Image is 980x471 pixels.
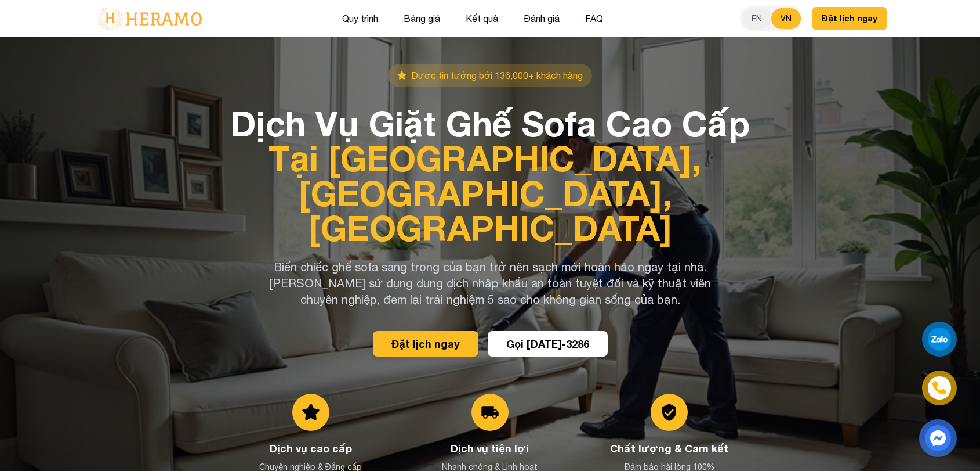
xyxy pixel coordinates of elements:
button: Gọi [DATE]-3286 [488,331,608,357]
button: Đặt lịch ngay [373,331,478,357]
img: phone-icon [932,382,946,395]
button: VN [771,8,801,29]
button: Quy trình [339,11,382,26]
button: Kết quả [462,11,502,26]
button: EN [742,8,771,29]
h3: Chất lượng & Cam kết [589,440,750,456]
button: Bảng giá [400,11,444,26]
h1: Dịch Vụ Giặt Ghế Sofa Cao Cấp [230,106,750,245]
button: FAQ [582,11,607,26]
h3: Dịch vụ tiện lợi [409,440,570,456]
img: logo-with-text.png [93,6,205,31]
h3: Dịch vụ cao cấp [230,440,391,456]
button: Đánh giá [520,11,563,26]
p: Biến chiếc ghế sofa sang trọng của bạn trở nên sạch mới hoàn hảo ngay tại nhà. [PERSON_NAME] sử d... [267,259,713,308]
button: Đặt lịch ngay [812,7,887,30]
span: Được tin tưởng bởi 136,000+ khách hàng [411,69,583,82]
a: phone-icon [923,371,956,404]
span: Tại [GEOGRAPHIC_DATA], [GEOGRAPHIC_DATA], [GEOGRAPHIC_DATA] [230,141,750,245]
